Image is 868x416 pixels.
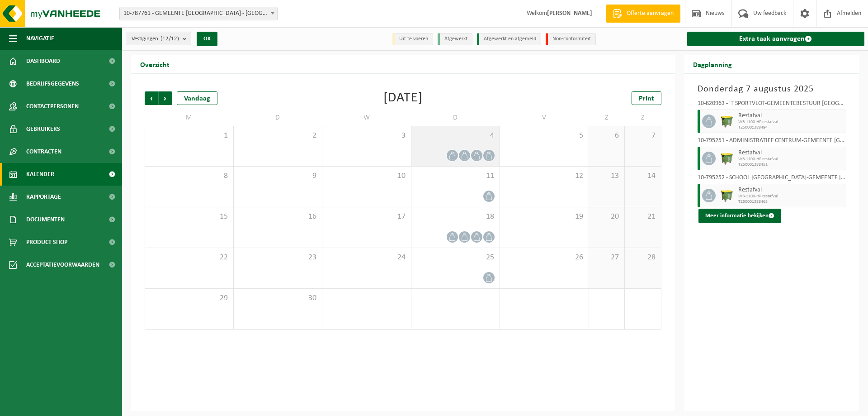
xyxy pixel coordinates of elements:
[26,253,99,276] span: Acceptatievoorwaarden
[500,110,589,126] td: V
[150,293,229,303] span: 29
[546,33,596,45] li: Non-conformiteit
[698,82,846,96] h3: Donderdag 7 augustus 2025
[238,212,318,222] span: 16
[234,110,323,126] td: D
[738,112,843,120] span: Restafval
[639,95,654,102] span: Print
[197,32,217,46] button: OK
[505,253,584,263] span: 26
[26,163,54,186] span: Kalender
[438,33,472,45] li: Afgewerkt
[120,7,277,20] span: 10-787761 - GEMEENTE ROOSDAAL - ROOSDAAL
[687,32,865,46] a: Extra taak aanvragen
[738,194,843,199] span: WB-1100-HP restafval
[327,131,406,141] span: 3
[629,171,656,181] span: 14
[505,131,584,141] span: 5
[26,208,65,231] span: Documenten
[26,72,79,95] span: Bedrijfsgegevens
[738,120,843,125] span: WB-1100-HP restafval
[150,131,229,141] span: 1
[624,9,676,18] span: Offerte aanvragen
[238,253,318,263] span: 23
[238,131,318,141] span: 2
[322,110,411,126] td: W
[238,293,318,303] span: 30
[720,152,734,165] img: WB-1100-HPE-GN-50
[594,253,620,263] span: 27
[416,212,495,222] span: 18
[383,91,423,105] div: [DATE]
[127,32,191,45] button: Vestigingen(12/12)
[392,33,433,45] li: Uit te voeren
[177,91,217,105] div: Vandaag
[145,91,158,105] span: Vorige
[738,149,843,157] span: Restafval
[327,212,406,222] span: 17
[632,91,661,105] a: Print
[720,115,734,128] img: WB-1100-HPE-GN-50
[547,10,592,17] strong: [PERSON_NAME]
[26,50,60,72] span: Dashboard
[26,95,79,118] span: Contactpersonen
[738,162,843,167] span: T250001388451
[698,100,846,110] div: 10-820963 - 'T SPORTVLOT-GEMEENTEBESTUUR [GEOGRAPHIC_DATA] - [GEOGRAPHIC_DATA]
[684,55,741,73] h2: Dagplanning
[738,186,843,194] span: Restafval
[150,212,229,222] span: 15
[416,131,495,141] span: 4
[131,55,179,73] h2: Overzicht
[698,175,846,184] div: 10-795252 - SCHOOL [GEOGRAPHIC_DATA]-GEMEENTE [GEOGRAPHIC_DATA] - [GEOGRAPHIC_DATA]
[594,171,620,181] span: 13
[26,186,61,208] span: Rapportage
[505,171,584,181] span: 12
[594,131,620,141] span: 6
[26,27,54,50] span: Navigatie
[477,33,541,45] li: Afgewerkt en afgemeld
[738,157,843,162] span: WB-1100-HP restafval
[505,212,584,222] span: 19
[132,32,179,46] span: Vestigingen
[606,5,680,23] a: Offerte aanvragen
[698,209,781,223] button: Meer informatie bekijken
[629,253,656,263] span: 28
[119,7,278,20] span: 10-787761 - GEMEENTE ROOSDAAL - ROOSDAAL
[159,91,172,105] span: Volgende
[594,212,620,222] span: 20
[26,231,67,253] span: Product Shop
[411,110,500,126] td: D
[698,138,846,147] div: 10-795251 - ADMINISTRATIEF CENTRUM-GEMEENTE [GEOGRAPHIC_DATA] - [GEOGRAPHIC_DATA]
[26,118,60,140] span: Gebruikers
[416,253,495,263] span: 25
[150,171,229,181] span: 8
[160,36,179,42] count: (12/12)
[26,140,61,163] span: Contracten
[629,212,656,222] span: 21
[629,131,656,141] span: 7
[150,253,229,263] span: 22
[416,171,495,181] span: 11
[238,171,318,181] span: 9
[625,110,661,126] td: Z
[327,171,406,181] span: 10
[589,110,625,126] td: Z
[327,253,406,263] span: 24
[738,125,843,130] span: T250001388494
[738,199,843,205] span: T250001388463
[145,110,234,126] td: M
[720,189,734,202] img: WB-1100-HPE-GN-50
